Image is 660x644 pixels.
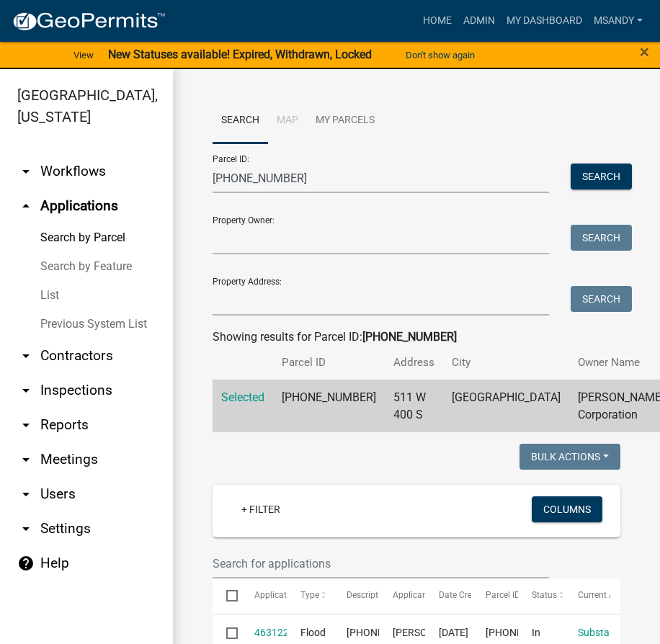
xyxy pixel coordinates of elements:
span: Application Number [254,590,333,600]
strong: New Statuses available! Expired, Withdrawn, Locked [108,48,372,61]
a: My Dashboard [501,7,588,35]
a: My Parcels [307,98,383,144]
a: Selected [221,390,264,404]
datatable-header-cell: Select [213,578,240,613]
datatable-header-cell: Type [287,578,333,613]
datatable-header-cell: Date Created [425,578,471,613]
i: arrow_drop_down [17,163,35,180]
datatable-header-cell: Status [518,578,564,613]
i: arrow_drop_down [17,451,35,468]
button: Columns [532,496,602,522]
span: × [640,42,649,62]
a: Admin [458,7,501,35]
i: arrow_drop_up [17,197,35,215]
td: [PHONE_NUMBER] [273,380,385,432]
a: View [68,43,99,67]
span: Parcel ID [486,590,520,600]
span: Description [347,590,391,600]
span: Current Activity [578,590,638,600]
datatable-header-cell: Description [333,578,379,613]
i: arrow_drop_down [17,382,35,399]
a: Home [417,7,458,35]
td: [GEOGRAPHIC_DATA] [443,380,569,432]
i: arrow_drop_down [17,486,35,503]
th: City [443,346,569,380]
i: arrow_drop_down [17,416,35,434]
datatable-header-cell: Current Activity [564,578,610,613]
span: Type [300,590,319,600]
button: Search [571,286,632,312]
span: Craig E Brown [393,627,470,638]
button: Bulk Actions [519,444,620,470]
th: Parcel ID [273,346,385,380]
span: Date Created [439,590,489,600]
datatable-header-cell: Parcel ID [471,578,517,613]
strong: [PHONE_NUMBER] [362,330,457,344]
i: help [17,555,35,572]
span: 001-010-001 [486,627,571,638]
a: Search [213,98,268,144]
button: Don't show again [400,43,481,67]
input: Search for applications [213,549,549,578]
span: 08/13/2025 [439,627,468,638]
td: 511 W 400 S [385,380,443,432]
i: arrow_drop_down [17,347,35,365]
th: Address [385,346,443,380]
span: Status [532,590,557,600]
button: Close [640,43,649,61]
button: Search [571,164,632,189]
span: Applicant [393,590,430,600]
i: arrow_drop_down [17,520,35,537]
a: msandy [588,7,648,35]
button: Search [571,225,632,251]
div: Showing results for Parcel ID: [213,328,620,346]
datatable-header-cell: Application Number [240,578,286,613]
datatable-header-cell: Applicant [379,578,425,613]
a: + Filter [230,496,292,522]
